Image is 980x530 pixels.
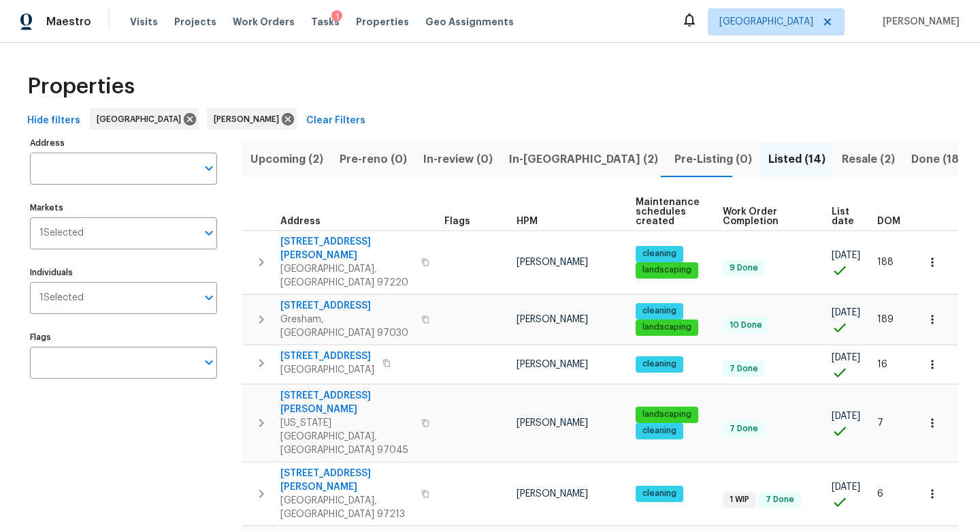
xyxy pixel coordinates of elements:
[637,488,682,499] span: cleaning
[637,322,697,333] span: landscaping
[280,467,413,494] span: [STREET_ADDRESS][PERSON_NAME]
[30,139,217,147] label: Address
[280,313,413,340] span: Gresham, [GEOGRAPHIC_DATA] 97030
[637,248,682,260] span: cleaning
[174,15,216,29] span: Projects
[724,494,755,505] span: 1 WIP
[280,299,413,313] span: [STREET_ADDRESS]
[280,349,374,363] span: [STREET_ADDRESS]
[637,409,697,420] span: landscaping
[39,292,84,304] span: 1 Selected
[724,319,768,331] span: 10 Done
[280,494,413,521] span: [GEOGRAPHIC_DATA], [GEOGRAPHIC_DATA] 97213
[768,150,826,169] span: Listed (14)
[724,423,764,435] span: 7 Done
[877,360,887,369] span: 16
[517,360,588,369] span: [PERSON_NAME]
[30,333,217,341] label: Flags
[636,198,700,226] span: Maintenance schedules created
[911,150,970,169] span: Done (187)
[233,15,295,29] span: Work Orders
[877,258,894,267] span: 188
[517,258,588,267] span: [PERSON_NAME]
[90,108,199,130] div: [GEOGRAPHIC_DATA]
[842,150,895,169] span: Resale (2)
[517,217,538,226] span: HPM
[877,489,883,499] span: 6
[311,17,340,27] span: Tasks
[423,150,493,169] span: In-review (0)
[517,418,588,428] span: [PERSON_NAME]
[832,482,860,492] span: [DATE]
[46,15,91,29] span: Maestro
[832,251,860,260] span: [DATE]
[280,235,413,262] span: [STREET_ADDRESS][PERSON_NAME]
[674,150,752,169] span: Pre-Listing (0)
[250,150,323,169] span: Upcoming (2)
[130,15,158,29] span: Visits
[280,389,413,416] span: [STREET_ADDRESS][PERSON_NAME]
[832,308,860,317] span: [DATE]
[280,217,321,226] span: Address
[207,108,297,130] div: [PERSON_NAME]
[832,207,854,226] span: List date
[637,264,697,276] span: landscaping
[877,315,894,324] span: 189
[637,425,682,437] span: cleaning
[22,108,86,134] button: Hide filters
[760,494,800,505] span: 7 Done
[199,353,218,372] button: Open
[356,15,409,29] span: Properties
[877,418,883,428] span: 7
[30,268,217,277] label: Individuals
[301,108,371,134] button: Clear Filters
[27,112,80,129] span: Hide filters
[877,15,960,29] span: [PERSON_NAME]
[877,217,900,226] span: DOM
[517,315,588,324] span: [PERSON_NAME]
[39,228,84,239] span: 1 Selected
[509,150,658,169] span: In-[GEOGRAPHIC_DATA] (2)
[306,112,365,129] span: Clear Filters
[280,416,413,457] span: [US_STATE][GEOGRAPHIC_DATA], [GEOGRAPHIC_DATA] 97045
[724,262,764,274] span: 9 Done
[723,207,808,226] span: Work Order Completion
[214,112,284,126] span: [PERSON_NAME]
[280,262,413,290] span: [GEOGRAPHIC_DATA], [GEOGRAPHIC_DATA] 97220
[425,15,514,29] span: Geo Assignments
[832,411,860,421] span: [DATE]
[340,150,407,169] span: Pre-reno (0)
[30,204,217,212] label: Markets
[199,288,218,307] button: Open
[97,112,186,126] span: [GEOGRAPHIC_DATA]
[280,363,374,377] span: [GEOGRAPHIC_DATA]
[832,353,860,362] span: [DATE]
[637,305,682,317] span: cleaning
[27,80,135,93] span: Properties
[444,217,470,226] span: Flags
[637,358,682,370] span: cleaning
[719,15,813,29] span: [GEOGRAPHIC_DATA]
[199,223,218,243] button: Open
[331,10,342,24] div: 1
[517,489,588,499] span: [PERSON_NAME]
[199,159,218,178] button: Open
[724,363,764,375] span: 7 Done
